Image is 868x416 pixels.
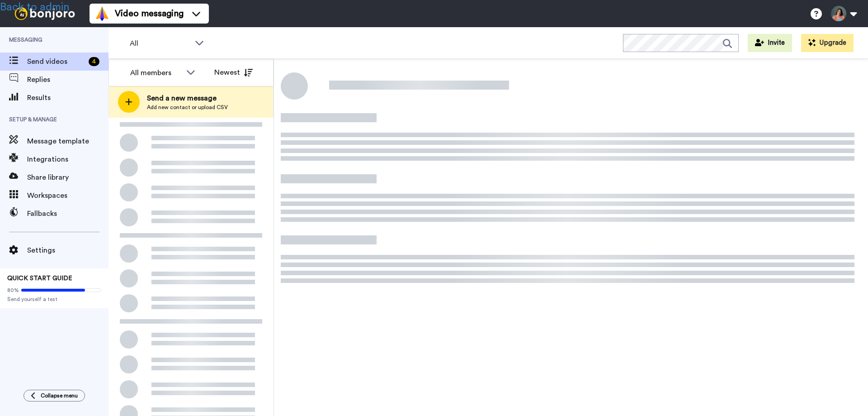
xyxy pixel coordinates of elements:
span: Video messaging [115,7,184,20]
span: Settings [27,245,108,256]
button: Upgrade [801,34,854,52]
span: Fallbacks [27,208,108,219]
span: Send yourself a test [7,296,101,303]
button: Invite [748,34,792,52]
span: 80% [7,287,19,294]
span: Message template [27,136,108,147]
span: Add new contact or upload CSV [147,104,228,111]
span: Results [27,92,108,103]
div: All members [130,67,182,78]
span: Replies [27,74,108,85]
img: vm-color.svg [95,6,109,21]
span: All [130,38,190,49]
span: QUICK START GUIDE [7,275,72,282]
button: Newest [208,63,259,81]
span: Send videos [27,56,85,67]
span: Send a new message [147,93,228,104]
span: Collapse menu [41,392,78,399]
span: Share library [27,172,108,183]
button: Collapse menu [24,390,85,402]
span: Integrations [27,154,108,165]
div: 4 [89,57,99,66]
span: Workspaces [27,190,108,201]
